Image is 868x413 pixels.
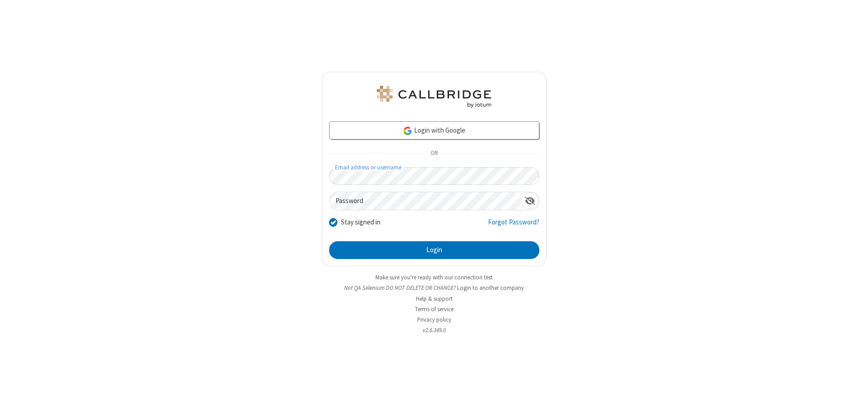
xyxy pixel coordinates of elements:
a: Login with Google [329,121,539,139]
input: Email address or username [329,167,539,185]
a: Terms of service [415,305,454,313]
span: OR [427,147,441,160]
input: Password [330,192,521,210]
a: Forgot Password? [488,217,539,234]
div: Show password [521,192,539,209]
button: Login [329,241,539,259]
a: Privacy policy [417,316,451,323]
button: Login to another company [457,284,524,292]
img: google-icon.png [403,126,413,136]
label: Stay signed in [341,217,380,228]
a: Make sure you're ready with our connection test [375,274,493,281]
li: Not QA Selenium DO NOT DELETE OR CHANGE? [322,284,547,292]
li: v2.6.349.0 [322,326,547,334]
a: Help & support [416,295,453,303]
img: QA Selenium DO NOT DELETE OR CHANGE [375,86,493,108]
